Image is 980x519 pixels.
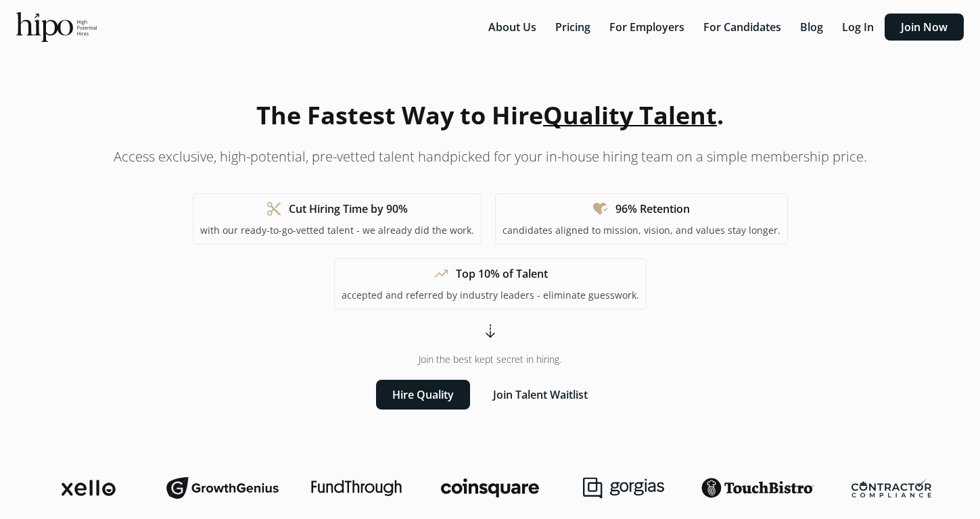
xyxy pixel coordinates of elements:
[480,14,544,41] button: About Us
[480,20,547,34] a: About Us
[266,201,282,217] span: content_cut
[695,20,792,34] a: For Candidates
[503,224,780,237] p: candidates aligned to mission, vision, and values stay longer.
[851,478,931,497] img: contractor-compliance-logo
[16,12,97,42] img: official-logo
[792,20,834,34] a: Blog
[200,224,474,237] p: with our ready-to-go-vetted talent - we already did the work.
[166,474,279,501] img: growthgenius-logo
[615,201,690,217] h1: 96% Retention
[62,480,116,496] img: xello-logo
[601,14,693,41] button: For Employers
[419,353,561,366] span: Join the best kept secret in hiring.
[601,20,695,34] a: For Employers
[792,14,831,41] button: Blog
[477,380,604,410] button: Join Talent Waitlist
[834,14,882,41] button: Log In
[114,147,867,166] p: Access exclusive, high-potential, pre-vetted talent handpicked for your in-house hiring team on a...
[885,14,964,41] button: Join Now
[482,323,498,339] span: arrow_cool_down
[342,289,639,302] p: accepted and referred by industry leaders - eliminate guesswork.
[433,266,449,282] span: trending_up
[583,477,664,499] img: gorgias-logo
[885,20,964,34] a: Join Now
[547,20,601,34] a: Pricing
[701,477,814,499] img: touchbistro-logo
[543,99,717,132] span: Quality Talent
[256,97,724,134] h1: The Fastest Way to Hire .
[289,201,408,217] h1: Cut Hiring Time by 90%
[376,380,470,410] button: Hire Quality
[456,266,548,282] h1: Top 10% of Talent
[311,480,402,496] img: fundthrough-logo
[592,201,609,217] span: heart_check
[834,20,885,34] a: Log In
[441,478,538,497] img: coinsquare-logo
[547,14,599,41] button: Pricing
[695,14,789,41] button: For Candidates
